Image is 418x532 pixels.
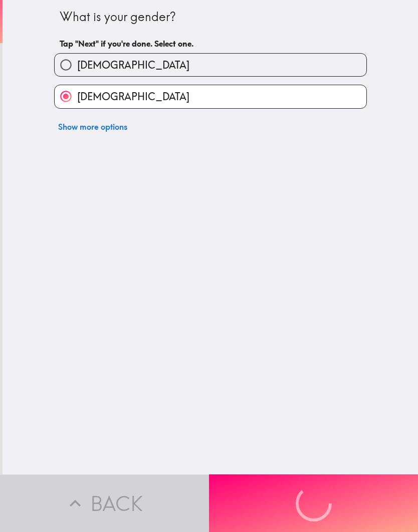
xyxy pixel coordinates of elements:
span: [DEMOGRAPHIC_DATA] [77,90,189,104]
span: [DEMOGRAPHIC_DATA] [77,58,189,72]
button: [DEMOGRAPHIC_DATA] [55,54,366,76]
button: Show more options [54,117,131,137]
h6: Tap "Next" if you're done. Select one. [60,38,361,49]
div: What is your gender? [60,9,361,26]
button: [DEMOGRAPHIC_DATA] [55,85,366,108]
